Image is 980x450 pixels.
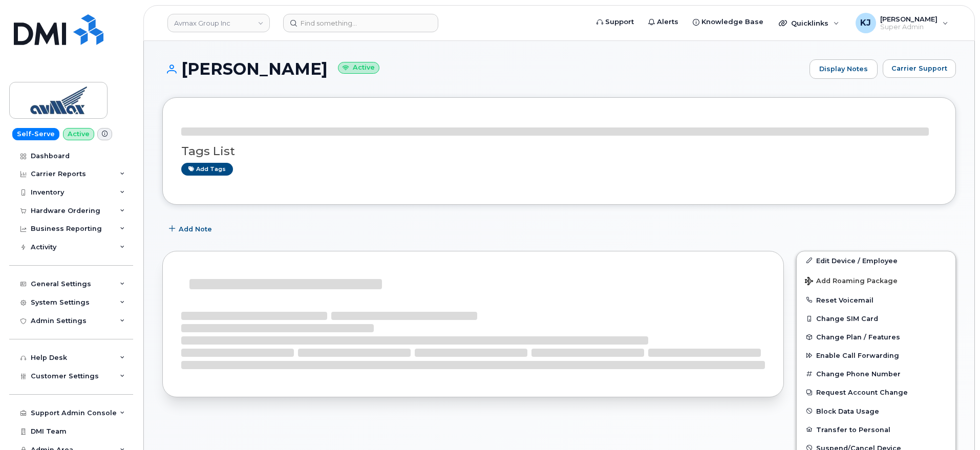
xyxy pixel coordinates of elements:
[797,346,955,365] button: Enable Call Forwarding
[162,60,804,78] h1: [PERSON_NAME]
[179,224,212,234] span: Add Note
[883,59,956,78] button: Carrier Support
[797,420,955,439] button: Transfer to Personal
[797,365,955,383] button: Change Phone Number
[891,63,947,73] span: Carrier Support
[797,309,955,328] button: Change SIM Card
[797,383,955,401] button: Request Account Change
[805,277,898,287] span: Add Roaming Package
[181,163,233,176] a: Add tags
[816,333,900,341] span: Change Plan / Features
[797,402,955,420] button: Block Data Usage
[797,270,955,291] button: Add Roaming Package
[809,59,878,79] a: Display Notes
[816,352,899,359] span: Enable Call Forwarding
[797,291,955,309] button: Reset Voicemail
[181,145,937,158] h3: Tags List
[797,251,955,270] a: Edit Device / Employee
[338,62,379,74] small: Active
[797,328,955,346] button: Change Plan / Features
[162,220,221,239] button: Add Note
